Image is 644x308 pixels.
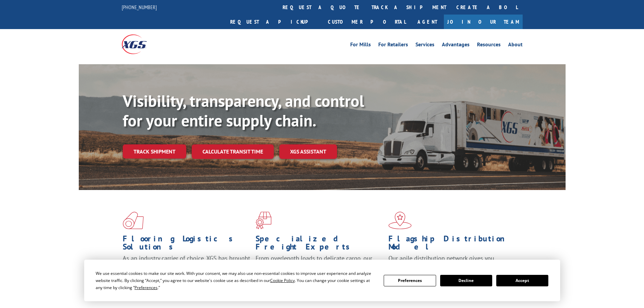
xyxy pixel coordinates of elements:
[477,42,501,49] a: Resources
[496,275,548,286] button: Accept
[123,144,186,159] a: Track shipment
[440,275,492,286] button: Decline
[442,42,470,49] a: Advantages
[411,15,444,29] a: Agent
[122,4,157,10] a: [PHONE_NUMBER]
[378,42,408,49] a: For Retailers
[123,90,364,131] b: Visibility, transparency, and control for your entire supply chain.
[388,254,513,270] span: Our agile distribution network gives you nationwide inventory management on demand.
[384,275,436,286] button: Preferences
[123,212,144,229] img: xgs-icon-total-supply-chain-intelligence-red
[123,235,251,254] h1: Flooring Logistics Solutions
[96,270,376,291] div: We use essential cookies to make our site work. With your consent, we may also use non-essential ...
[444,15,523,29] a: Join Our Team
[323,15,411,29] a: Customer Portal
[279,144,337,159] a: XGS ASSISTANT
[256,235,383,254] h1: Specialized Freight Experts
[256,254,383,284] p: From overlength loads to delicate cargo, our experienced staff knows the best way to move your fr...
[270,278,295,283] span: Cookie Policy
[508,42,523,49] a: About
[135,285,158,290] span: Preferences
[388,212,412,229] img: xgs-icon-flagship-distribution-model-red
[388,235,516,254] h1: Flagship Distribution Model
[123,254,250,278] span: As an industry carrier of choice, XGS has brought innovation and dedication to flooring logistics...
[84,260,560,301] div: Cookie Consent Prompt
[192,144,274,159] a: Calculate transit time
[415,42,434,49] a: Services
[225,15,323,29] a: Request a pickup
[350,42,371,49] a: For Mills
[256,212,271,229] img: xgs-icon-focused-on-flooring-red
